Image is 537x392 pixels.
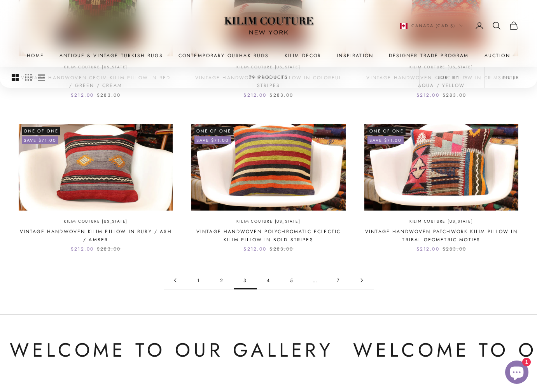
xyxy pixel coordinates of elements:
p: 79 products [249,73,288,81]
a: Go to page 1 [187,272,210,289]
compare-at-price: $283.00 [269,245,293,253]
img: Mid-Century Turkish Kilim Pillow in Black / Gray / Cream / Mustard [19,124,173,211]
img: Sustainable Turkish Kilim Pillow with colorful striped pattern, adding texture and charm to rusti... [191,124,345,211]
a: Contemporary Oushak Rugs [178,52,269,59]
span: One of One [367,127,406,135]
img: Logo of Kilim Couture New York [220,7,317,44]
sale-price: $212.00 [416,91,439,99]
span: Canada (CAD $) [411,22,455,29]
img: Canada [400,23,408,29]
sale-price: $212.00 [416,245,439,253]
sale-price: $212.00 [243,91,266,99]
a: Home [27,52,44,59]
a: Inspiration [337,52,373,59]
button: Sort by [420,67,485,88]
span: Sort by [437,74,467,81]
nav: Secondary navigation [400,21,518,30]
sale-price: $212.00 [71,245,94,253]
a: Go to page 2 [164,272,187,289]
button: Switch to compact product images [38,67,45,88]
a: Vintage Handwoven Kilim Pillow in Ruby / Ash / Amber [19,228,173,244]
button: Switch to larger product images [12,67,19,88]
compare-at-price: $283.00 [269,91,293,99]
button: Change country or currency [400,22,463,29]
a: Go to page 4 [350,272,374,289]
a: Go to page 2 [210,272,234,289]
a: Vintage Handwoven Patchwork Kilim Pillow in Tribal Geometric Motifs [364,228,518,244]
a: Antique & Vintage Turkish Rugs [59,52,163,59]
span: 3 [234,272,257,289]
nav: Pagination navigation [164,272,374,289]
a: Kilim Couture [US_STATE] [64,218,128,225]
on-sale-badge: Save $71.00 [367,136,404,144]
span: One of One [22,127,60,135]
a: Go to page 7 [327,272,350,289]
a: Vintage Handwoven Polychromatic Eclectic Kilim Pillow in Bold Stripes [191,228,345,244]
sale-price: $212.00 [243,245,266,253]
inbox-online-store-chat: Shopify online store chat [503,361,531,386]
nav: Primary navigation [19,52,518,59]
button: Switch to smaller product images [25,67,32,88]
span: … [304,272,327,289]
on-sale-badge: Save $71.00 [22,136,58,144]
button: Filter [485,67,537,88]
span: One of One [194,127,233,135]
compare-at-price: $283.00 [97,245,121,253]
compare-at-price: $283.00 [97,91,121,99]
img: Vintage handwoven patchwork kilim pillow with geometric tribal motifs, crafted from repurposed mi... [364,124,518,211]
a: Kilim Couture [US_STATE] [236,218,300,225]
on-sale-badge: Save $71.00 [194,136,231,144]
a: Auction [485,52,510,59]
a: Go to page 4 [257,272,280,289]
p: Welcome to Our Gallery [8,335,332,366]
a: Designer Trade Program [389,52,469,59]
summary: Kilim Decor [285,52,322,59]
sale-price: $212.00 [71,91,94,99]
a: Go to page 5 [280,272,304,289]
a: Kilim Couture [US_STATE] [409,218,473,225]
compare-at-price: $283.00 [443,245,466,253]
compare-at-price: $283.00 [443,91,466,99]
